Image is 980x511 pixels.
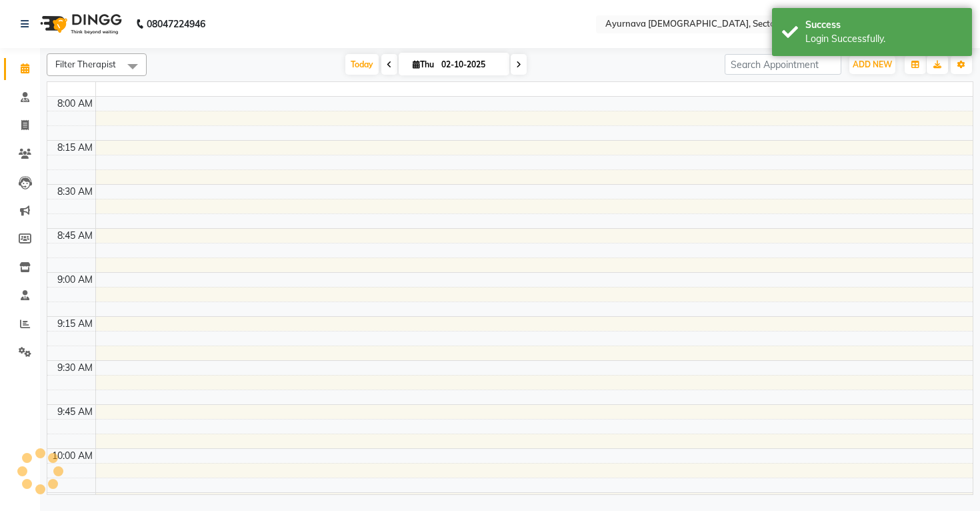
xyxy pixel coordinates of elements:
div: 9:45 AM [55,405,95,419]
div: 8:15 AM [55,141,95,155]
input: Search Appointment [725,54,841,75]
img: logo [34,5,125,43]
input: 2025-10-02 [437,55,504,75]
div: 10:00 AM [49,449,95,463]
button: ADD NEW [849,55,895,74]
div: 8:30 AM [55,185,95,199]
div: 10:15 AM [49,493,95,507]
div: 9:30 AM [55,361,95,375]
div: Login Successfully. [805,32,962,46]
div: 9:15 AM [55,317,95,331]
span: ADD NEW [853,59,892,69]
span: Today [345,54,379,75]
div: Success [805,18,962,32]
span: Filter Therapist [55,59,116,69]
div: 9:00 AM [55,273,95,287]
div: 8:00 AM [55,97,95,111]
span: Thu [409,59,437,69]
b: 08047224946 [147,5,205,43]
div: 8:45 AM [55,229,95,243]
